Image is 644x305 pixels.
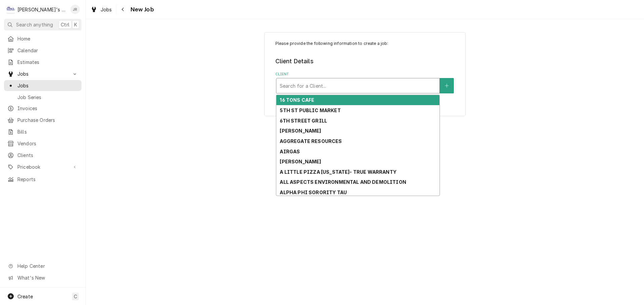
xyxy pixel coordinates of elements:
[6,5,15,14] div: C
[280,159,321,164] strong: [PERSON_NAME]
[4,19,82,30] button: Search anythingCtrlK
[275,41,455,47] p: Please provide the following information to create a job:
[4,174,82,185] a: Reports
[17,94,78,101] span: Job Series
[17,35,78,42] span: Home
[17,176,78,183] span: Reports
[17,163,68,170] span: Pricebook
[4,150,82,161] a: Clients
[264,32,466,116] div: Job Create/Update
[445,83,449,88] svg: Create New Client
[4,126,82,137] a: Bills
[4,260,82,272] a: Go to Help Center
[17,59,78,66] span: Estimates
[17,6,67,13] div: [PERSON_NAME]'s Refrigeration
[275,72,455,77] label: Client
[275,72,455,93] div: Client
[61,21,69,28] span: Ctrl
[280,118,327,124] strong: 6TH STREET GRILL
[280,128,321,134] strong: [PERSON_NAME]
[275,41,455,93] div: Job Create/Update Form
[17,152,78,159] span: Clients
[4,138,82,149] a: Vendors
[70,5,80,14] div: JR
[440,78,454,93] button: Create New Client
[74,21,77,28] span: K
[17,294,33,299] span: Create
[101,6,112,13] span: Jobs
[17,262,77,270] span: Help Center
[17,274,77,281] span: What's New
[128,5,154,14] span: New Job
[118,4,128,15] button: Navigate back
[74,293,77,300] span: C
[17,140,78,147] span: Vendors
[275,57,455,66] legend: Client Details
[4,33,82,44] a: Home
[4,57,82,68] a: Estimates
[16,21,53,28] span: Search anything
[280,189,347,195] strong: ALPHA PHI SORORITY TAU
[280,107,340,113] strong: 5TH ST PUBLIC MARKET
[280,138,342,144] strong: AGGREGATE RESOURCES
[17,128,78,135] span: Bills
[17,82,78,89] span: Jobs
[88,4,115,15] a: Jobs
[17,47,78,54] span: Calendar
[17,70,68,77] span: Jobs
[4,45,82,56] a: Calendar
[4,92,82,103] a: Job Series
[17,117,78,124] span: Purchase Orders
[4,161,82,172] a: Go to Pricebook
[4,68,82,79] a: Go to Jobs
[70,5,80,14] div: Jeff Rue's Avatar
[280,149,300,154] strong: AIRGAS
[280,179,406,185] strong: ALL ASPECTS ENVIRONMENTAL AND DEMOLITION
[17,105,78,112] span: Invoices
[6,5,15,14] div: Clay's Refrigeration's Avatar
[280,97,314,103] strong: 16 TONS CAFE
[4,272,82,283] a: Go to What's New
[4,103,82,114] a: Invoices
[280,169,396,175] strong: A LITTLE PIZZA [US_STATE]- TRUE WARRANTY
[4,115,82,126] a: Purchase Orders
[4,80,82,91] a: Jobs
